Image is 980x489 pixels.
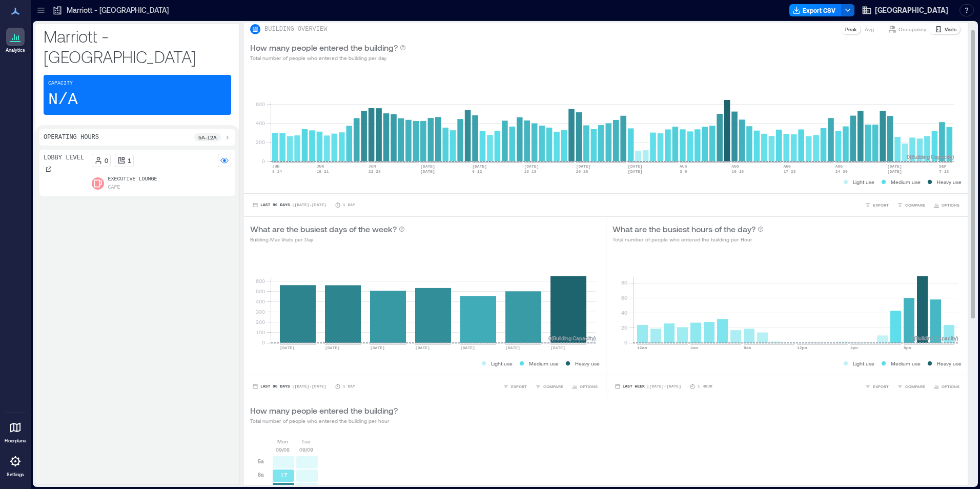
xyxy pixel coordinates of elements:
p: Tue [301,437,311,445]
text: [DATE] [472,164,487,169]
p: 5a [258,457,264,465]
p: Floorplans [5,438,26,444]
p: 1 Day [343,383,355,390]
tspan: 0 [624,339,627,345]
p: Analytics [6,47,25,53]
a: Floorplans [2,415,29,447]
text: 13-19 [524,169,536,174]
button: EXPORT [501,381,529,392]
p: Heavy use [937,359,962,368]
text: 17-23 [783,169,795,174]
text: 10-16 [731,169,744,174]
text: 4am [690,345,698,350]
text: 20-26 [576,169,588,174]
button: OPTIONS [569,381,600,392]
span: EXPORT [873,383,889,390]
p: 09/09 [299,445,313,454]
p: 1 [128,156,131,165]
span: EXPORT [511,383,527,390]
text: JUN [317,164,324,169]
button: COMPARE [895,381,927,392]
p: Medium use [891,359,921,368]
tspan: 500 [256,288,265,294]
text: 17 [280,472,288,478]
span: [GEOGRAPHIC_DATA] [875,5,948,15]
p: 5a - 12a [198,133,217,141]
tspan: 100 [256,329,265,335]
span: OPTIONS [942,202,959,208]
tspan: 400 [256,298,265,304]
button: [GEOGRAPHIC_DATA] [859,2,951,18]
p: Marriott - [GEOGRAPHIC_DATA] [44,26,231,67]
tspan: 600 [256,278,265,284]
p: Heavy use [575,359,600,368]
span: EXPORT [873,202,889,208]
span: OPTIONS [580,383,598,390]
p: Marriott - [GEOGRAPHIC_DATA] [67,5,169,15]
text: [DATE] [420,169,435,174]
p: Capacity [48,79,73,88]
p: Light use [491,359,513,368]
button: OPTIONS [931,200,962,210]
p: 1 Hour [698,383,712,390]
p: Peak [845,25,856,33]
text: JUN [272,164,280,169]
text: 8pm [904,345,911,350]
p: Heavy use [937,178,962,186]
text: [DATE] [505,345,520,350]
tspan: 0 [262,158,265,164]
button: COMPARE [533,381,565,392]
a: Settings [3,449,28,481]
span: COMPARE [543,383,563,390]
text: AUG [680,164,687,169]
text: JUN [369,164,376,169]
button: Last 90 Days |[DATE]-[DATE] [250,381,329,392]
text: [DATE] [415,345,430,350]
p: 0 [105,156,108,165]
text: 4pm [850,345,858,350]
text: SEP [939,164,947,169]
p: Medium use [529,359,559,368]
text: [DATE] [887,169,902,174]
button: Last Week |[DATE]-[DATE] [612,381,683,392]
button: COMPARE [895,200,927,210]
text: AUG [835,164,843,169]
p: Total number of people who entered the building per Hour [612,235,764,243]
text: [DATE] [420,164,435,169]
text: 12am [637,345,647,350]
text: 15-21 [317,169,329,174]
p: Executive Lounge [108,175,157,184]
p: Building Max Visits per Day [250,235,405,243]
p: 1 Day [343,202,355,208]
p: Cafe [108,184,120,192]
text: AUG [783,164,791,169]
text: 24-30 [835,169,848,174]
text: 12pm [797,345,807,350]
span: COMPARE [905,383,925,390]
text: 3-9 [680,169,687,174]
p: BUILDING OVERVIEW [264,25,327,33]
tspan: 400 [256,120,265,126]
p: Operating Hours [44,133,99,141]
text: [DATE] [460,345,475,350]
tspan: 40 [621,310,627,316]
text: [DATE] [628,164,643,169]
p: Light use [853,178,874,186]
text: [DATE] [887,164,902,169]
p: Occupancy [899,25,926,33]
p: What are the busiest hours of the day? [612,223,756,235]
text: [DATE] [325,345,340,350]
tspan: 20 [621,324,627,331]
tspan: 0 [262,339,265,345]
button: Export CSV [789,4,842,16]
p: Settings [7,472,24,478]
text: [DATE] [576,164,591,169]
p: 6a [258,471,264,479]
text: [DATE] [550,345,565,350]
tspan: 200 [256,319,265,325]
p: Avg [865,25,874,33]
p: Mon [277,437,288,445]
tspan: 300 [256,309,265,315]
p: How many people entered the building? [250,42,398,54]
button: Last 90 Days |[DATE]-[DATE] [250,200,329,210]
